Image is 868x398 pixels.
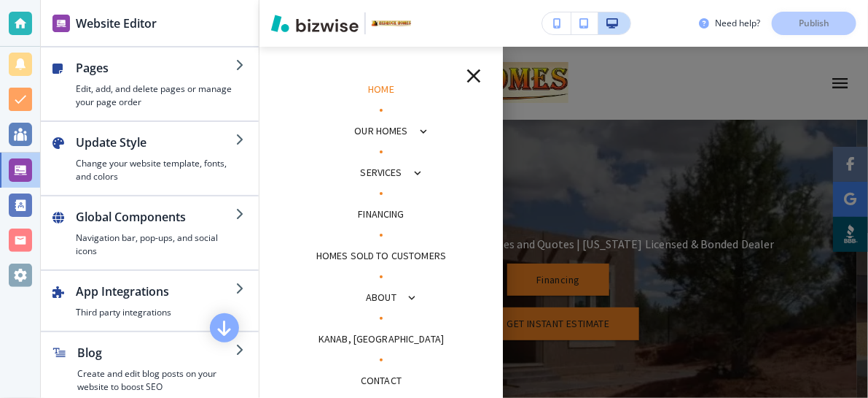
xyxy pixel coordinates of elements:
h4: Edit, add, and delete pages or manage your page order [76,83,235,109]
button: Global ComponentsNavigation bar, pop-ups, and social icons [41,196,259,269]
h2: Website Editor [76,15,157,32]
button: Update StyleChange your website template, fonts, and colors [41,122,259,195]
h2: Update Style [76,134,235,151]
h2: Global Components [76,208,235,226]
img: Bizwise Logo [271,15,359,32]
p: Services [360,165,402,180]
h4: Create and edit blog posts on your website to boost SEO [77,367,235,394]
h3: Need help? [715,17,760,30]
h4: Third party integrations [76,306,235,319]
button: PagesEdit, add, and delete pages or manage your page order [41,47,259,120]
img: Your Logo [372,20,411,26]
p: Our Homes [354,123,407,139]
h2: Pages [76,59,235,77]
h4: Navigation bar, pop-ups, and social icons [76,231,235,258]
p: Kanab, [GEOGRAPHIC_DATA] [318,332,444,347]
p: About [366,290,396,305]
h4: Change your website template, fonts, and colors [76,157,235,183]
h2: App Integrations [76,283,235,300]
h2: Blog [77,344,235,361]
p: Homes Sold to Customers [316,248,446,264]
button: App IntegrationsThird party integrations [41,271,259,331]
p: Contact [361,373,402,389]
p: Financing [358,207,404,222]
img: editor icon [52,15,70,32]
p: Home [368,82,394,97]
